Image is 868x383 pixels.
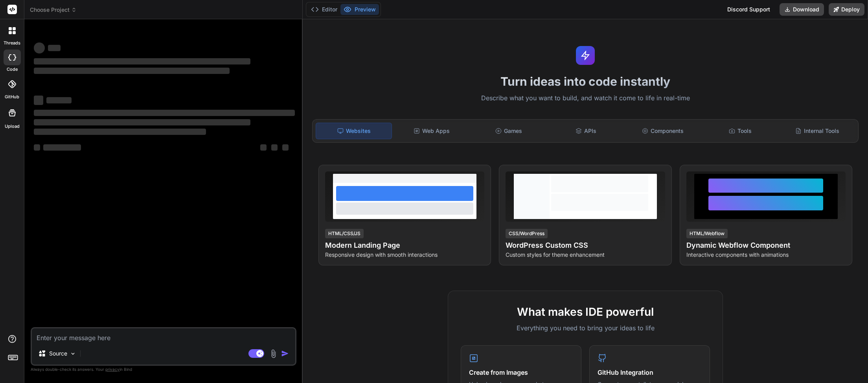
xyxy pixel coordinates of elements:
[105,367,120,372] span: privacy
[686,251,846,259] p: Interactive components with animations
[70,350,76,357] img: Pick Models
[598,368,702,377] h4: GitHub Integration
[325,229,364,238] div: HTML/CSS/JS
[340,4,379,15] button: Preview
[506,240,665,251] h4: WordPress Custom CSS
[316,123,392,139] div: Websites
[780,3,824,16] button: Download
[48,45,61,51] span: ‌
[31,366,296,373] p: Always double-check its answers. Your in Bind
[34,68,230,74] span: ‌
[34,144,40,151] span: ‌
[34,42,45,53] span: ‌
[625,123,701,139] div: Components
[307,93,863,103] p: Describe what you want to build, and watch it come to life in real-time
[5,123,20,130] label: Upload
[308,4,340,15] button: Editor
[34,119,250,125] span: ‌
[506,251,665,259] p: Custom styles for theme enhancement
[46,97,72,103] span: ‌
[506,229,548,238] div: CSS/WordPress
[271,144,278,151] span: ‌
[702,123,778,139] div: Tools
[471,123,546,139] div: Games
[34,110,295,116] span: ‌
[461,323,710,333] p: Everything you need to bring your ideas to life
[269,349,278,358] img: attachment
[461,304,710,320] h2: What makes IDE powerful
[34,58,250,64] span: ‌
[34,96,43,105] span: ‌
[281,350,289,357] img: icon
[325,251,484,259] p: Responsive design with smooth interactions
[325,240,484,251] h4: Modern Landing Page
[686,229,728,238] div: HTML/Webflow
[282,144,289,151] span: ‌
[307,74,863,88] h1: Turn ideas into code instantly
[394,123,469,139] div: Web Apps
[686,240,846,251] h4: Dynamic Webflow Component
[4,40,20,46] label: threads
[469,368,573,377] h4: Create from Images
[34,129,206,135] span: ‌
[723,3,775,16] div: Discord Support
[5,94,19,100] label: GitHub
[829,3,864,16] button: Deploy
[7,66,18,73] label: code
[260,144,267,151] span: ‌
[780,123,855,139] div: Internal Tools
[548,123,623,139] div: APIs
[49,350,67,357] p: Source
[30,6,77,14] span: Choose Project
[43,144,81,151] span: ‌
